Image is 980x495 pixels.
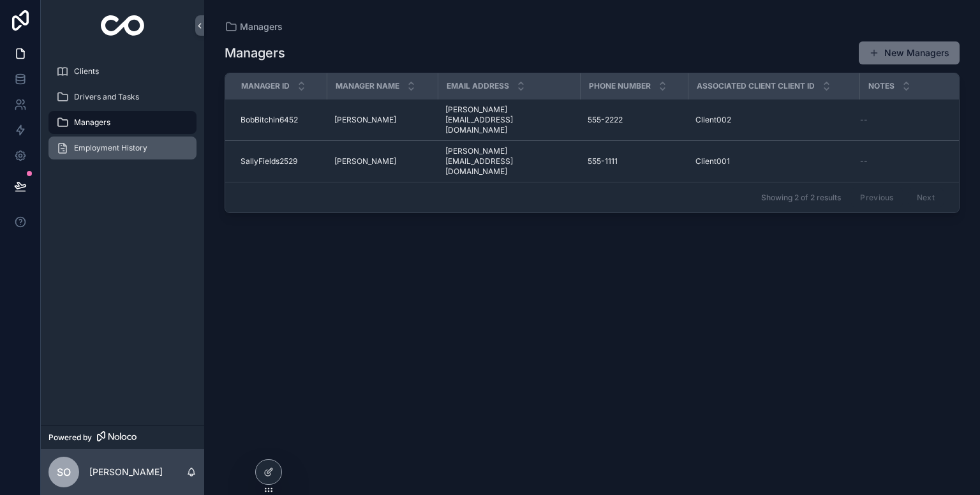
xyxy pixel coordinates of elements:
[101,15,145,36] img: App logo
[334,156,430,166] a: [PERSON_NAME]
[48,85,197,108] a: Drivers and Tasks
[225,20,283,33] a: Managers
[41,425,204,449] a: Powered by
[48,137,197,159] a: Employment History
[334,115,430,125] a: [PERSON_NAME]
[859,41,960,64] button: New Managers
[588,156,618,166] span: 555-1111
[334,115,396,125] span: [PERSON_NAME]
[74,92,139,102] span: Drivers and Tasks
[695,156,852,166] a: Client001
[445,105,572,135] a: [PERSON_NAME][EMAIL_ADDRESS][DOMAIN_NAME]
[241,115,298,125] span: BobBitchin6452
[589,81,651,91] span: Phone Number
[57,464,71,480] span: SO
[48,432,92,443] span: Powered by
[241,81,290,91] span: Manager ID
[860,156,953,166] a: --
[695,156,730,166] span: Client001
[336,81,399,91] span: Manager Name
[695,115,731,125] span: Client002
[860,115,953,125] a: --
[445,146,572,177] a: [PERSON_NAME][EMAIL_ADDRESS][DOMAIN_NAME]
[89,466,163,478] p: [PERSON_NAME]
[48,111,197,134] a: Managers
[241,115,319,125] a: BobBitchin6452
[860,115,868,125] span: --
[588,156,680,166] a: 555-1111
[74,143,147,153] span: Employment History
[225,44,285,62] h1: Managers
[334,156,396,166] span: [PERSON_NAME]
[240,20,283,33] span: Managers
[588,115,623,125] span: 555-2222
[761,193,841,203] span: Showing 2 of 2 results
[74,66,99,77] span: Clients
[241,156,319,166] a: SallyFields2529
[868,81,895,91] span: Notes
[48,60,197,83] a: Clients
[860,156,868,166] span: --
[241,156,297,166] span: SallyFields2529
[74,117,110,128] span: Managers
[697,81,815,91] span: Associated Client Client ID
[447,81,509,91] span: Email Address
[695,115,852,125] a: Client002
[588,115,680,125] a: 555-2222
[41,51,204,176] div: scrollable content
